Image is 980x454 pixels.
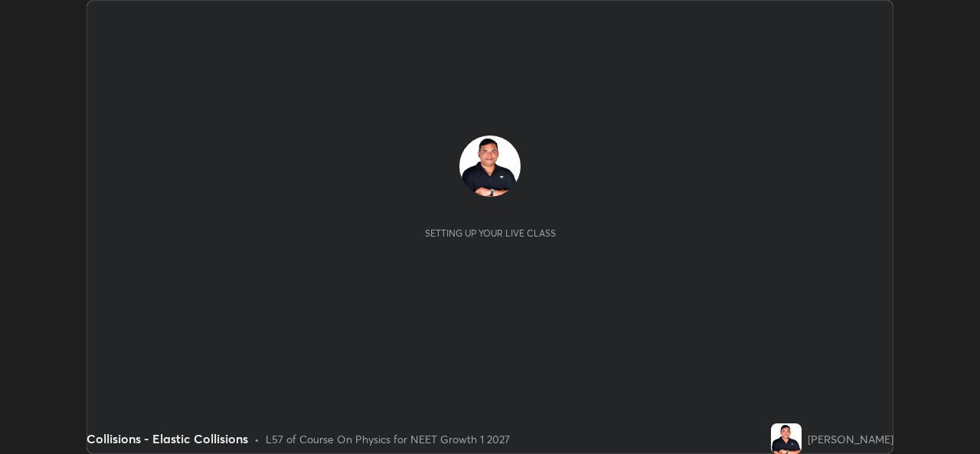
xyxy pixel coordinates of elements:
[425,227,556,239] div: Setting up your live class
[87,430,248,448] div: Collisions - Elastic Collisions
[808,431,893,447] div: [PERSON_NAME]
[254,431,260,447] div: •
[459,136,521,197] img: ec8d2956c2874bb4b81a1db82daee692.jpg
[771,423,802,454] img: ec8d2956c2874bb4b81a1db82daee692.jpg
[266,431,510,447] div: L57 of Course On Physics for NEET Growth 1 2027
